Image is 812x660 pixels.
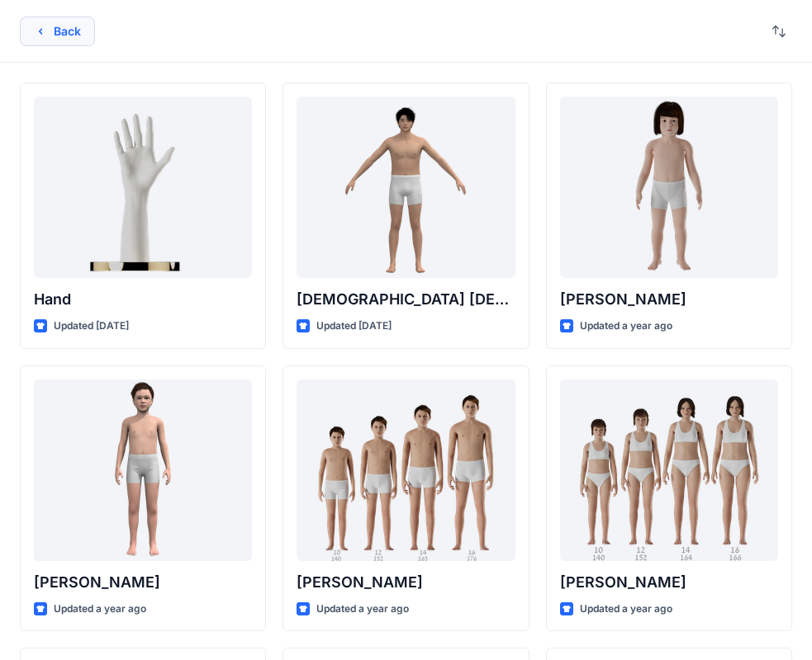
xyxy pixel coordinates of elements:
a: Brandon [297,379,515,561]
a: Hand [34,97,252,278]
a: Charlie [560,97,778,278]
a: Brenda [560,379,778,561]
p: Updated a year ago [316,601,409,618]
a: Emil [34,379,252,561]
p: Hand [34,288,252,311]
p: [PERSON_NAME] [560,571,778,594]
p: [DEMOGRAPHIC_DATA] [DEMOGRAPHIC_DATA] [297,288,515,311]
p: [PERSON_NAME] [560,288,778,311]
a: Male Asian [297,97,515,278]
p: Updated a year ago [580,318,672,335]
p: Updated a year ago [54,601,146,618]
button: Back [20,16,95,46]
p: Updated [DATE] [316,318,392,335]
p: Updated a year ago [580,601,672,618]
p: Updated [DATE] [54,318,129,335]
p: [PERSON_NAME] [297,571,515,594]
p: [PERSON_NAME] [34,571,252,594]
